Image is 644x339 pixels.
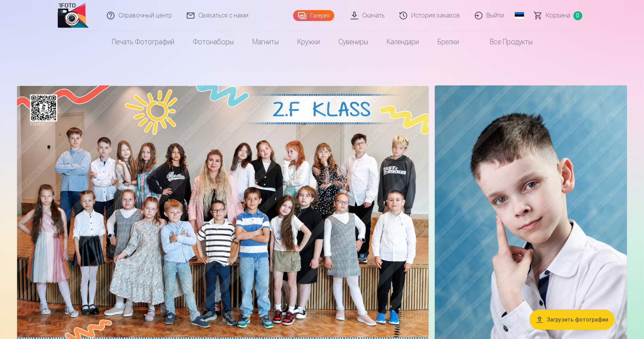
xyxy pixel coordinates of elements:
[437,38,459,46] font: Брелки
[490,38,533,46] font: Все продукты
[576,12,579,19] font: 0
[252,38,279,46] font: Магниты
[118,12,172,19] font: Справочный центр
[112,38,174,46] font: Печать фотографий
[428,31,468,53] a: Брелки
[529,309,614,330] button: Загрузить фотографии
[387,38,419,46] font: Календари
[486,12,504,19] font: Выйти
[293,10,334,21] a: Галерея
[468,31,542,53] a: Все продукты
[546,12,570,19] font: Корзина
[102,31,184,53] a: Печать фотографий
[338,38,368,46] font: Сувениры
[198,12,248,19] font: Связаться с нами
[288,31,329,53] a: Кружки
[57,3,89,28] img: /ж3
[243,31,288,53] a: Магниты
[297,38,320,46] font: Кружки
[329,31,377,53] a: Сувениры
[193,38,234,46] font: Фотонаборы
[377,31,428,53] a: Календари
[411,12,460,19] font: История заказов
[310,12,330,19] font: Галерея
[184,31,243,53] a: Фотонаборы
[547,316,608,323] font: Загрузить фотографии
[362,12,385,19] font: Скачать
